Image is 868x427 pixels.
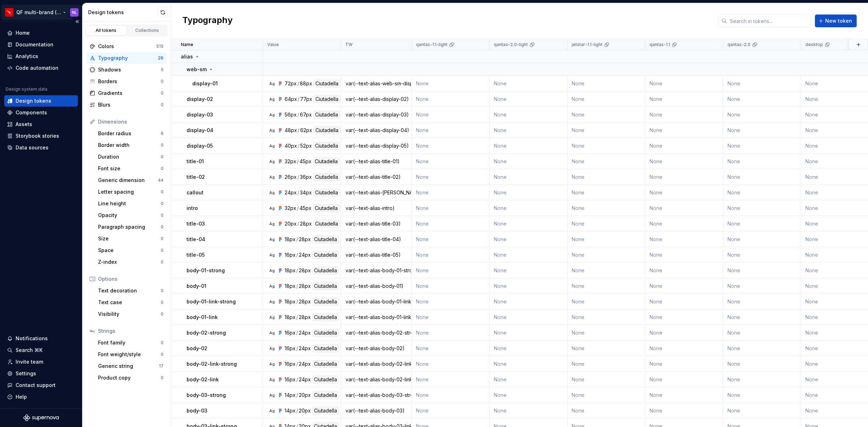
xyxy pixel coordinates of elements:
[490,91,567,107] td: None
[285,95,297,103] div: 64px
[161,311,164,317] div: 0
[98,165,161,172] div: Font size
[187,66,207,73] p: web-sm
[98,118,164,125] div: Dimensions
[297,220,299,228] div: /
[98,374,161,381] div: Product copy
[95,175,166,186] a: Generic dimension44
[269,314,275,320] div: Ag
[88,9,158,16] div: Design tokens
[4,39,78,50] a: Documentation
[267,42,279,47] p: Value
[187,158,204,165] p: title-01
[72,17,82,27] button: Collapse sidebar
[161,375,164,381] div: 0
[23,414,59,421] svg: Supernova Logo
[16,64,58,72] div: Code automation
[313,142,340,150] div: Ciutadella
[572,42,603,47] p: jetstar-1.1-light
[159,363,164,369] div: 17
[723,169,801,185] td: None
[727,15,811,27] input: Search in tokens...
[285,251,296,259] div: 16px
[161,90,164,96] div: 0
[567,200,645,216] td: None
[269,81,275,86] div: Ag
[16,121,32,128] div: Assets
[187,173,205,181] p: title-02
[4,62,78,74] a: Code automation
[490,154,567,169] td: None
[300,111,312,119] div: 67px
[313,220,340,228] div: Ciutadella
[645,123,723,138] td: None
[161,247,164,253] div: 0
[567,185,645,200] td: None
[314,80,340,87] div: Ciutadella
[567,76,645,91] td: None
[161,212,164,218] div: 0
[567,169,645,185] td: None
[95,233,166,244] a: Size0
[98,200,161,207] div: Line height
[187,96,213,103] p: display-02
[95,210,166,221] a: Opacity0
[314,95,340,103] div: Ciutadella
[98,363,159,370] div: Generic string
[313,158,339,165] div: Ciutadella
[723,76,801,91] td: None
[412,107,490,123] td: None
[567,138,645,154] td: None
[161,224,164,230] div: 0
[341,205,411,212] div: var(--text-alias-intro)
[72,10,77,15] div: NL
[158,177,164,183] div: 44
[825,17,852,24] span: New token
[341,111,411,118] div: var(--text-alias-display-03)
[341,220,411,227] div: var(--text-alias-title-03)
[567,232,645,247] td: None
[161,102,164,108] div: 0
[16,97,51,104] div: Design tokens
[269,330,275,336] div: Ag
[187,127,213,134] p: display-04
[296,251,298,259] div: /
[16,358,43,365] div: Invite team
[490,107,567,123] td: None
[187,142,213,149] p: display-05
[269,361,275,367] div: Ag
[723,91,801,107] td: None
[269,252,275,258] div: Ag
[4,142,78,153] a: Data sources
[645,185,723,200] td: None
[567,123,645,138] td: None
[300,173,312,181] div: 36px
[187,251,205,258] p: title-05
[16,370,36,377] div: Settings
[161,189,164,195] div: 0
[300,220,312,228] div: 28px
[187,189,204,196] p: callout
[723,123,801,138] td: None
[16,9,62,16] div: QF multi-brand (Test)
[341,96,411,103] div: var(--text-alias-display-02)
[299,158,312,165] div: 45px
[285,80,297,87] div: 72px
[412,169,490,185] td: None
[161,131,164,136] div: 6
[269,143,275,149] div: Ag
[490,247,567,263] td: None
[161,352,164,357] div: 0
[98,153,161,160] div: Duration
[416,42,447,47] p: qantas-1.1-light
[95,198,166,209] a: Line height0
[412,76,490,91] td: None
[269,127,275,133] div: Ag
[805,42,823,47] p: desktop
[297,189,299,197] div: /
[490,138,567,154] td: None
[723,138,801,154] td: None
[345,42,353,47] p: TW
[300,126,312,134] div: 62px
[98,299,161,306] div: Text case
